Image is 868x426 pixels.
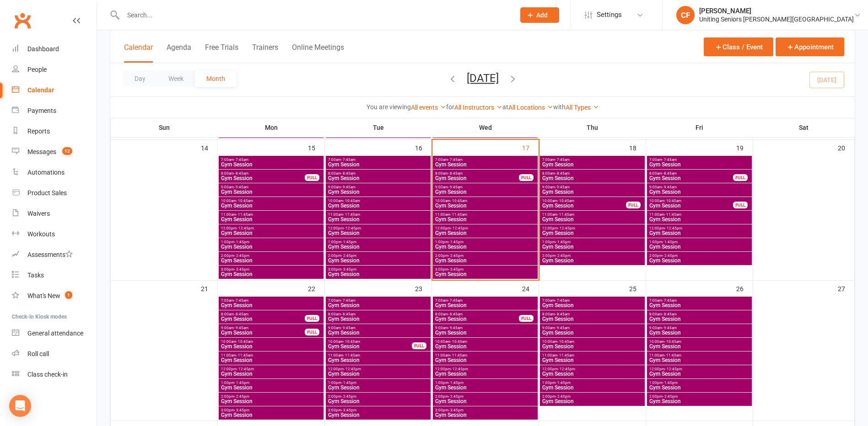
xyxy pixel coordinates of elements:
[27,86,54,94] div: Calendar
[448,240,464,244] span: - 1:45pm
[649,298,750,303] span: 7:00am
[519,315,534,322] div: FULL
[292,43,344,63] button: Online Meetings
[733,202,748,208] div: FULL
[566,104,599,111] a: All Types
[221,226,322,230] span: 12:00pm
[27,350,49,357] div: Roll call
[542,330,643,335] span: Gym Session
[27,148,56,155] div: Messages
[234,267,249,272] span: - 3:45pm
[27,330,83,337] div: General attendance
[663,240,678,244] span: - 1:45pm
[221,330,305,335] span: Gym Session
[27,189,67,197] div: Product Sales
[597,5,622,25] span: Settings
[649,226,750,230] span: 12:00pm
[221,213,322,217] span: 11:00am
[328,244,429,250] span: Gym Session
[435,272,536,277] span: Gym Session
[27,210,50,217] div: Waivers
[328,171,429,176] span: 8:00am
[629,281,646,296] div: 25
[435,217,536,222] span: Gym Session
[649,185,750,189] span: 9:00am
[450,213,467,217] span: - 11:45am
[435,267,536,272] span: 3:00pm
[221,303,322,308] span: Gym Session
[305,329,319,335] div: FULL
[555,171,570,176] span: - 8:45am
[12,121,97,142] a: Reports
[435,258,536,263] span: Gym Session
[542,203,626,208] span: Gym Session
[328,357,429,363] span: Gym Session
[649,199,733,203] span: 10:00am
[542,254,643,258] span: 2:00pm
[649,189,750,195] span: Gym Session
[435,226,536,230] span: 12:00pm
[221,244,322,250] span: Gym Session
[341,254,356,258] span: - 2:45pm
[519,174,534,181] div: FULL
[542,185,643,189] span: 9:00am
[649,240,750,244] span: 1:00pm
[343,353,360,357] span: - 11:45am
[341,326,356,330] span: - 9:45am
[27,169,65,176] div: Automations
[435,330,536,335] span: Gym Session
[435,230,536,236] span: Gym Session
[221,199,322,203] span: 10:00am
[539,118,646,137] th: Thu
[157,70,195,87] button: Week
[328,226,429,230] span: 12:00pm
[328,203,429,208] span: Gym Session
[435,316,519,322] span: Gym Session
[542,189,643,195] span: Gym Session
[234,254,249,258] span: - 2:45pm
[27,66,47,73] div: People
[448,312,463,316] span: - 8:45am
[12,39,97,59] a: Dashboard
[305,174,319,181] div: FULL
[446,103,454,111] strong: for
[27,107,56,114] div: Payments
[221,230,322,236] span: Gym Session
[12,265,97,286] a: Tasks
[542,213,643,217] span: 11:00am
[649,353,750,357] span: 11:00am
[367,103,411,111] strong: You are viewing
[221,176,305,181] span: Gym Session
[124,43,153,63] button: Calendar
[649,230,750,236] span: Gym Session
[343,340,360,344] span: - 10:45am
[328,240,429,244] span: 1:00pm
[234,312,248,316] span: - 8:45am
[221,217,322,222] span: Gym Session
[542,176,643,181] span: Gym Session
[665,226,682,230] span: - 12:45pm
[555,254,571,258] span: - 2:45pm
[649,158,750,162] span: 7:00am
[341,158,356,162] span: - 7:45am
[838,281,854,296] div: 27
[542,230,643,236] span: Gym Session
[676,6,695,24] div: CF
[542,226,643,230] span: 12:00pm
[234,326,248,330] span: - 9:45am
[221,353,322,357] span: 11:00am
[435,357,536,363] span: Gym Session
[448,267,464,272] span: - 3:45pm
[542,340,643,344] span: 10:00am
[435,176,519,181] span: Gym Session
[328,272,429,277] span: Gym Session
[12,183,97,203] a: Product Sales
[234,240,249,244] span: - 1:45pm
[27,45,59,53] div: Dashboard
[328,312,429,316] span: 8:00am
[626,202,641,208] div: FULL
[649,203,733,208] span: Gym Session
[328,176,429,181] span: Gym Session
[649,303,750,308] span: Gym Session
[542,199,626,203] span: 10:00am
